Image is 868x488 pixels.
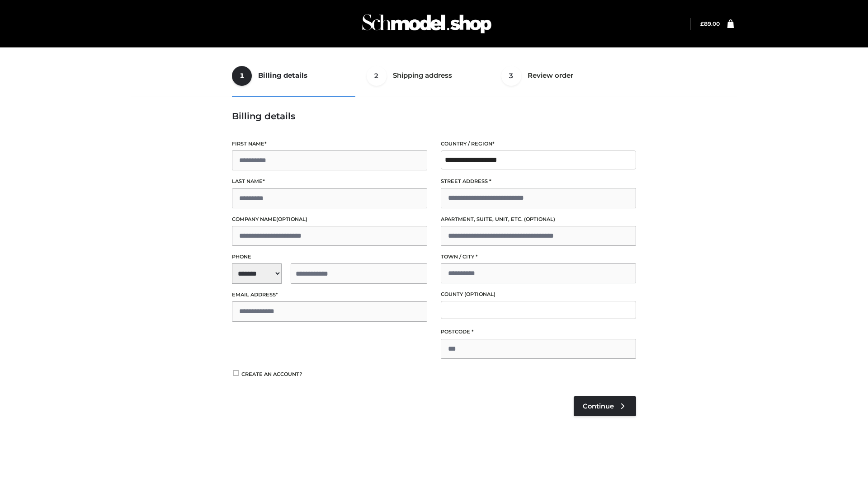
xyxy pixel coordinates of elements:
[700,20,720,27] a: £89.00
[232,291,427,299] label: Email address
[441,290,636,299] label: County
[524,216,555,222] span: (optional)
[232,111,636,122] h3: Billing details
[464,291,495,297] span: (optional)
[700,20,720,27] bdi: 89.00
[232,370,240,376] input: Create an account?
[241,371,302,377] span: Create an account?
[441,140,636,148] label: Country / Region
[359,6,495,42] img: Schmodel Admin 964
[232,140,427,148] label: First name
[441,215,636,224] label: Apartment, suite, unit, etc.
[232,215,427,224] label: Company name
[232,177,427,186] label: Last name
[583,402,614,410] span: Continue
[441,328,636,336] label: Postcode
[441,177,636,186] label: Street address
[574,396,636,416] a: Continue
[232,253,427,261] label: Phone
[441,253,636,261] label: Town / City
[700,20,704,27] span: £
[276,216,307,222] span: (optional)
